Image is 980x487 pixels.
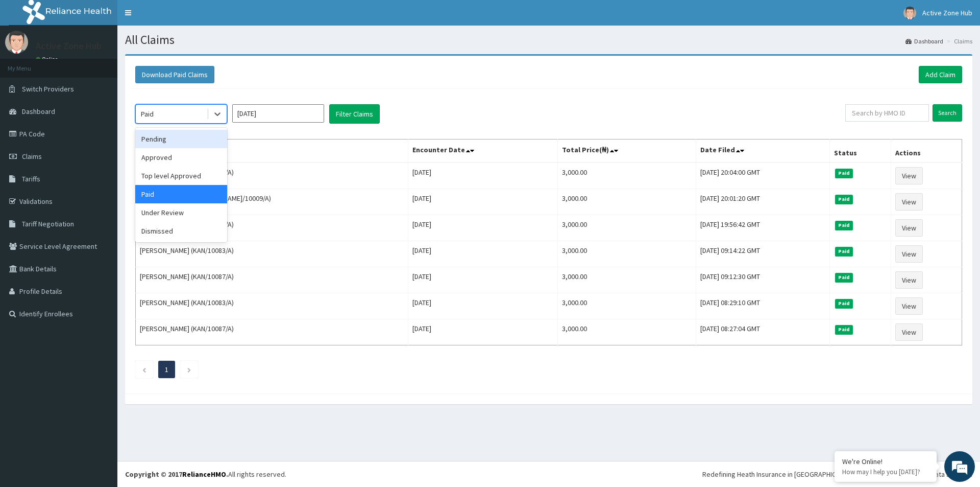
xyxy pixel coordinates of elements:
div: Minimize live chat window [167,5,192,30]
h1: All Claims [125,33,972,47]
a: Dashboard [905,37,943,45]
td: 3,000.00 [558,241,696,267]
p: How may I help you today? [842,468,929,476]
a: Online [36,56,60,63]
td: [DATE] 08:27:04 GMT [696,319,829,345]
td: [DATE] [408,319,558,345]
img: User Image [5,31,28,54]
span: Claims [22,152,42,161]
td: [PERSON_NAME] (KAN/10083/A) [136,241,408,267]
td: 3,000.00 [558,163,696,189]
th: Name [136,140,408,163]
span: Paid [835,273,853,282]
a: Next page [187,365,191,374]
footer: All rights reserved. [117,461,980,487]
a: View [895,271,923,289]
button: Filter Claims [329,104,380,124]
td: 3,000.00 [558,215,696,241]
span: Paid [835,169,853,178]
a: View [895,219,923,237]
div: Paid [135,185,227,203]
a: Page 1 is your current page [165,365,168,374]
input: Select Month and Year [232,104,324,123]
textarea: Type your message and hit 'Enter' [5,279,194,315]
th: Status [829,140,891,163]
span: Active Zone Hub [922,8,972,17]
th: Date Filed [696,140,829,163]
span: Paid [835,221,853,230]
div: Dismissed [135,222,227,240]
td: [PERSON_NAME] (KAN/10087/A) [136,319,408,345]
th: Encounter Date [408,140,558,163]
span: Dashboard [22,107,55,116]
div: Chat with us now [53,57,171,71]
td: [PERSON_NAME] (KAN/10087/A) [136,267,408,293]
div: Pending [135,130,227,148]
img: d_794563401_company_1708531726252_794563401 [19,51,41,77]
span: Paid [835,247,853,256]
div: Approved [135,148,227,167]
td: [PERSON_NAME] ([PERSON_NAME]/10009/A) [136,189,408,215]
td: [PERSON_NAME] (KAN/10083/A) [136,215,408,241]
strong: Copyright © 2017 . [125,470,228,479]
td: [DATE] 08:29:10 GMT [696,293,829,319]
th: Total Price(₦) [558,140,696,163]
input: Search [933,104,962,122]
button: Download Paid Claims [135,66,214,83]
div: Redefining Heath Insurance in [GEOGRAPHIC_DATA] using Telemedicine and Data Science! [702,469,972,479]
img: User Image [903,7,916,19]
td: [DATE] [408,267,558,293]
a: View [895,323,923,341]
td: [DATE] 19:56:42 GMT [696,215,829,241]
td: [DATE] [408,241,558,267]
span: Tariffs [22,174,40,183]
td: 3,000.00 [558,189,696,215]
td: 3,000.00 [558,319,696,345]
td: 3,000.00 [558,267,696,293]
div: Paid [141,109,154,119]
li: Claims [944,37,972,45]
td: [DATE] [408,163,558,189]
td: [DATE] 20:01:20 GMT [696,189,829,215]
td: [DATE] [408,215,558,241]
input: Search by HMO ID [845,104,929,122]
p: Active Zone Hub [36,41,102,51]
a: View [895,297,923,315]
span: Paid [835,195,853,204]
td: [DATE] 09:14:22 GMT [696,241,829,267]
a: View [895,167,923,184]
td: 3,000.00 [558,293,696,319]
td: [PERSON_NAME] (KAN/10083/A) [136,293,408,319]
div: Under Review [135,203,227,222]
td: [PERSON_NAME] (KAN/10087/A) [136,163,408,189]
td: [DATE] 20:04:00 GMT [696,163,829,189]
span: Paid [835,325,853,334]
span: Paid [835,299,853,308]
a: RelianceHMO [182,470,226,479]
th: Actions [891,140,962,163]
div: Top level Approved [135,167,227,185]
a: View [895,245,923,263]
a: Previous page [142,365,146,374]
td: [DATE] 09:12:30 GMT [696,267,829,293]
td: [DATE] [408,293,558,319]
span: Switch Providers [22,84,74,94]
span: We're online! [59,129,141,232]
a: Add Claim [919,66,962,83]
div: We're Online! [842,457,929,466]
a: View [895,193,923,211]
td: [DATE] [408,189,558,215]
span: Tariff Negotiation [22,219,74,228]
